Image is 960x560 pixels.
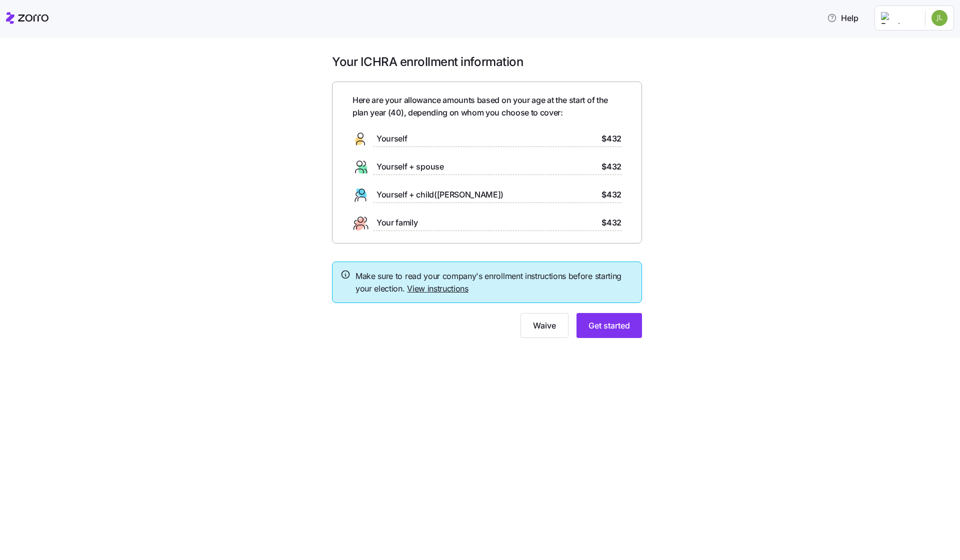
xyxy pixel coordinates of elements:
img: Employer logo [881,12,917,24]
button: Waive [520,313,568,338]
button: Help [819,8,866,28]
span: Get started [588,319,630,331]
img: 4a6d003c5c1b6260bf6b5a52dd865611 [931,10,947,26]
h1: Your ICHRA enrollment information [332,54,642,69]
span: Your family [376,216,417,229]
a: View instructions [407,283,468,293]
span: Here are your allowance amounts based on your age at the start of the plan year ( 40 ), depending... [352,94,621,119]
button: Get started [576,313,642,338]
span: $432 [601,216,621,229]
span: Yourself + spouse [376,160,444,173]
span: Help [827,12,858,24]
span: Make sure to read your company's enrollment instructions before starting your election. [355,270,633,295]
span: Yourself [376,132,407,145]
span: Yourself + child([PERSON_NAME]) [376,188,503,201]
span: $432 [601,160,621,173]
span: $432 [601,188,621,201]
span: $432 [601,132,621,145]
span: Waive [533,319,556,331]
